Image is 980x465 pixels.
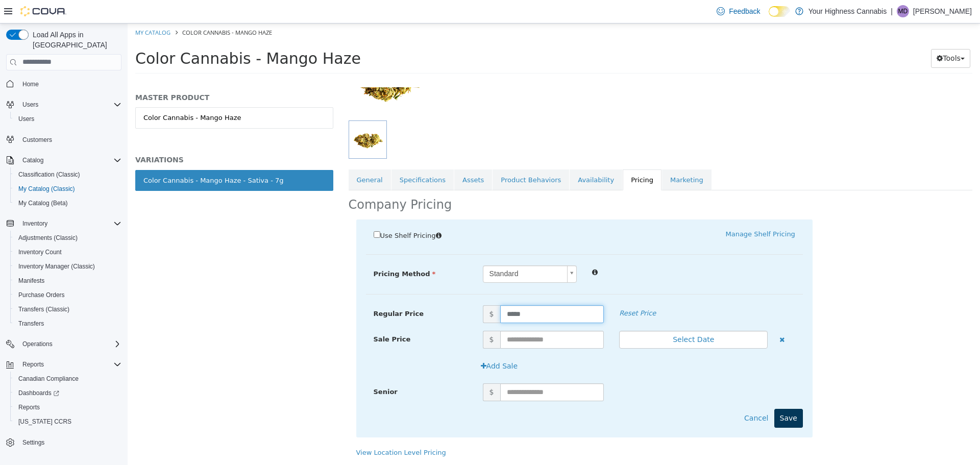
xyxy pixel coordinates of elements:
[769,6,790,17] input: Dark Mode
[492,286,528,293] em: Reset Price
[10,316,126,331] button: Transfers
[18,115,34,123] span: Users
[14,113,121,125] span: Users
[264,146,326,167] a: Specifications
[18,291,65,299] span: Purchase Orders
[729,6,760,16] span: Feedback
[221,174,325,189] h2: Company Pricing
[14,197,72,209] a: My Catalog (Beta)
[221,146,263,167] a: General
[803,26,843,44] button: Tools
[14,303,73,315] a: Transfers (Classic)
[14,260,121,273] span: Inventory Manager (Classic)
[22,360,44,369] span: Reports
[14,317,48,330] a: Transfers
[10,372,126,386] button: Canadian Compliance
[355,307,373,325] span: $
[22,438,44,447] span: Settings
[253,208,308,216] span: Use Shelf Pricing
[18,248,62,256] span: Inventory Count
[2,357,126,372] button: Reports
[10,414,126,429] button: [US_STATE] CCRS
[14,246,121,258] span: Inventory Count
[598,207,667,214] a: Manage Shelf Pricing
[246,364,270,372] span: Senior
[14,232,121,244] span: Adjustments (Classic)
[18,170,80,179] span: Classification (Classic)
[2,77,126,91] button: Home
[14,275,121,287] span: Manifests
[913,5,972,17] p: [PERSON_NAME]
[22,136,52,144] span: Customers
[14,317,121,330] span: Transfers
[18,78,121,90] span: Home
[18,99,42,111] button: Users
[10,167,126,182] button: Classification (Classic)
[18,133,121,146] span: Customers
[14,260,99,273] a: Inventory Manager (Classic)
[18,358,121,371] span: Reports
[18,389,59,397] span: Dashboards
[18,99,121,111] span: Users
[365,146,442,167] a: Product Behaviors
[14,246,66,258] a: Inventory Count
[18,217,52,230] button: Inventory
[2,153,126,167] button: Catalog
[611,385,646,404] button: Cancel
[22,80,39,88] span: Home
[18,338,57,350] button: Operations
[14,183,79,195] a: My Catalog (Classic)
[2,97,126,112] button: Users
[29,30,121,50] span: Load All Apps in [GEOGRAPHIC_DATA]
[55,5,144,13] span: Color Cannabis - Mango Haze
[14,168,84,181] a: Classification (Classic)
[2,132,126,147] button: Customers
[10,288,126,302] button: Purchase Orders
[10,196,126,210] button: My Catalog (Beta)
[18,375,79,383] span: Canadian Compliance
[18,436,121,449] span: Settings
[18,436,48,449] a: Settings
[2,216,126,231] button: Inventory
[14,289,121,301] span: Purchase Orders
[18,358,48,371] button: Reports
[8,5,43,13] a: My Catalog
[2,435,126,450] button: Settings
[22,219,47,228] span: Inventory
[20,6,66,16] img: Cova
[18,403,40,411] span: Reports
[22,101,38,109] span: Users
[8,26,233,44] span: Color Cannabis - Mango Haze
[14,183,121,195] span: My Catalog (Classic)
[442,146,495,167] a: Availability
[18,134,56,146] a: Customers
[14,113,38,125] a: Users
[246,286,296,294] span: Regular Price
[355,282,373,300] span: $
[10,112,126,126] button: Users
[14,387,121,399] span: Dashboards
[18,418,71,426] span: [US_STATE] CCRS
[14,275,48,287] a: Manifests
[16,152,156,162] div: Color Cannabis - Mango Haze - Sativa - 7g
[10,274,126,288] button: Manifests
[356,242,435,259] span: Standard
[8,84,206,105] a: Color Cannabis - Mango Haze
[769,17,769,17] span: Dark Mode
[14,303,121,315] span: Transfers (Classic)
[246,312,283,320] span: Sale Price
[14,289,69,301] a: Purchase Orders
[495,146,534,167] a: Pricing
[891,5,893,17] p: |
[18,320,44,328] span: Transfers
[10,182,126,196] button: My Catalog (Classic)
[2,337,126,351] button: Operations
[14,415,121,428] span: Washington CCRS
[14,373,121,385] span: Canadian Compliance
[808,5,887,17] p: Your Highness Cannabis
[18,185,75,193] span: My Catalog (Classic)
[492,307,640,325] button: Select Date
[14,401,44,413] a: Reports
[18,338,121,350] span: Operations
[10,259,126,274] button: Inventory Manager (Classic)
